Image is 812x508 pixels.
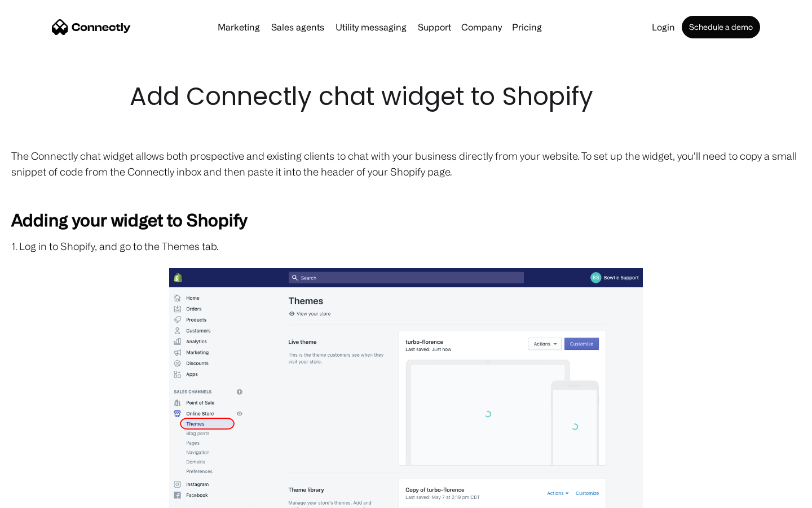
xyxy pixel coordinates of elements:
[130,79,682,114] h1: Add Connectly chat widget to Shopify
[461,19,502,35] div: Company
[331,23,411,32] a: Utility messaging
[11,488,68,504] aside: Language selected: English
[23,488,68,504] ul: Language list
[11,148,801,179] p: The Connectly chat widget allows both prospective and existing clients to chat with your business...
[647,23,679,32] a: Login
[413,23,456,32] a: Support
[507,23,546,32] a: Pricing
[11,238,801,254] p: 1. Log in to Shopify, and go to the Themes tab.
[213,23,264,32] a: Marketing
[682,16,760,38] a: Schedule a demo
[11,210,247,229] strong: Adding your widget to Shopify
[267,23,329,32] a: Sales agents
